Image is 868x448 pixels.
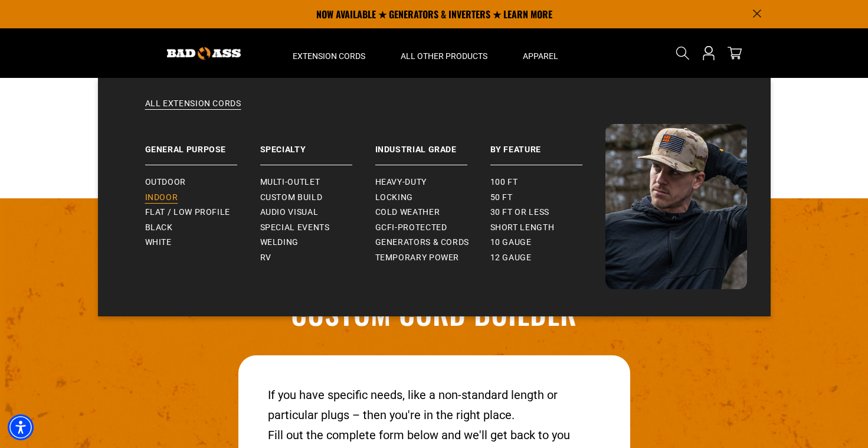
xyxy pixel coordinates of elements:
[490,235,605,250] a: 10 gauge
[523,51,558,61] span: Apparel
[490,205,605,220] a: 30 ft or less
[375,192,413,203] span: Locking
[375,190,490,205] a: Locking
[375,235,490,250] a: Generators & Cords
[145,192,178,203] span: Indoor
[8,414,34,440] div: Accessibility Menu
[260,237,299,248] span: Welding
[275,28,383,78] summary: Extension Cords
[505,28,576,78] summary: Apparel
[490,177,518,188] span: 100 ft
[490,223,555,233] span: Short Length
[260,207,319,218] span: Audio Visual
[260,124,375,165] a: Specialty
[383,28,505,78] summary: All Other Products
[260,177,320,188] span: Multi-Outlet
[699,28,718,78] a: Open this option
[260,253,271,263] span: RV
[167,47,241,60] img: Bad Ass Extension Cords
[375,220,490,236] a: GCFI-Protected
[375,237,470,248] span: Generators & Cords
[490,207,549,218] span: 30 ft or less
[145,190,260,205] a: Indoor
[293,51,365,61] span: Extension Cords
[145,205,260,220] a: Flat / Low Profile
[145,237,172,248] span: White
[260,175,375,190] a: Multi-Outlet
[260,235,375,250] a: Welding
[725,46,744,60] a: cart
[490,250,605,266] a: 12 gauge
[145,175,260,190] a: Outdoor
[375,250,490,266] a: Temporary Power
[490,220,605,236] a: Short Length
[401,51,487,61] span: All Other Products
[490,175,605,190] a: 100 ft
[145,207,231,218] span: Flat / Low Profile
[145,235,260,250] a: White
[144,297,725,327] h1: Custom Cord Builder
[490,253,532,263] span: 12 gauge
[490,237,532,248] span: 10 gauge
[490,190,605,205] a: 50 ft
[375,253,460,263] span: Temporary Power
[375,175,490,190] a: Heavy-Duty
[490,192,513,203] span: 50 ft
[375,223,447,233] span: GCFI-Protected
[260,250,375,266] a: RV
[260,205,375,220] a: Audio Visual
[375,205,490,220] a: Cold Weather
[375,124,490,165] a: Industrial Grade
[260,220,375,236] a: Special Events
[145,223,173,233] span: Black
[260,192,323,203] span: Custom Build
[605,124,747,289] img: Bad Ass Extension Cords
[375,207,440,218] span: Cold Weather
[145,177,186,188] span: Outdoor
[145,220,260,236] a: Black
[375,177,427,188] span: Heavy-Duty
[260,190,375,205] a: Custom Build
[673,44,692,63] summary: Search
[268,385,601,425] p: If you have specific needs, like a non-standard length or particular plugs – then you're in the r...
[122,98,747,124] a: All Extension Cords
[260,223,330,233] span: Special Events
[490,124,605,165] a: By Feature
[145,124,260,165] a: General Purpose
